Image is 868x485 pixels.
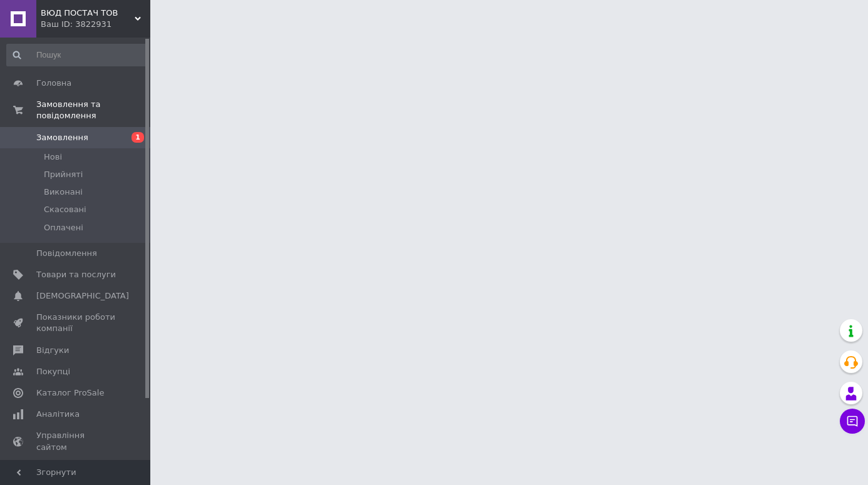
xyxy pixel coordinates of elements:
[36,345,69,356] span: Відгуки
[36,387,104,399] span: Каталог ProSale
[36,430,116,452] span: Управління сайтом
[36,312,116,334] span: Показники роботи компанії
[6,44,148,66] input: Пошук
[44,186,83,198] span: Виконані
[36,269,116,280] span: Товари та послуги
[36,409,80,420] span: Аналітика
[36,290,129,302] span: [DEMOGRAPHIC_DATA]
[44,204,86,215] span: Скасовані
[36,132,88,143] span: Замовлення
[44,151,62,163] span: Нові
[36,99,150,121] span: Замовлення та повідомлення
[41,19,150,30] div: Ваш ID: 3822931
[840,409,865,434] button: Чат з покупцем
[44,222,83,233] span: Оплачені
[36,248,97,259] span: Повідомлення
[44,169,83,180] span: Прийняті
[36,78,71,89] span: Головна
[41,8,135,19] span: ВЮД ПОСТАЧ ТОВ
[36,366,70,377] span: Покупці
[132,132,144,143] span: 1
